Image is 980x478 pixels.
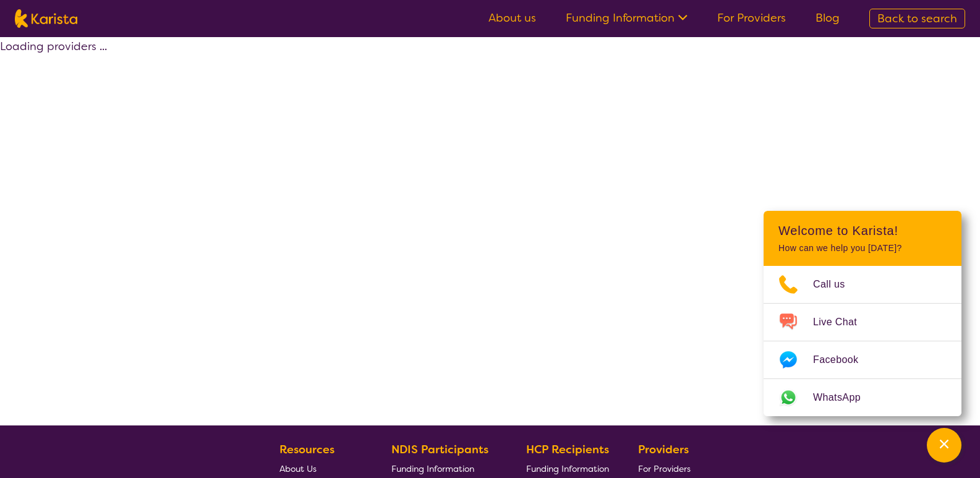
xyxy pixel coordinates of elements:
h2: Welcome to Karista! [778,223,947,238]
a: Funding Information [566,11,688,25]
a: Web link opens in a new tab. [764,379,961,416]
span: About Us [279,463,317,474]
b: Resources [279,442,334,457]
a: Funding Information [391,459,498,478]
a: About us [488,11,536,25]
img: Karista logo [15,9,77,28]
span: Live Chat [813,313,872,331]
div: Channel Menu [764,211,961,416]
span: Call us [813,275,860,294]
button: Channel Menu [927,428,961,463]
span: Funding Information [526,463,609,474]
b: HCP Recipients [526,442,609,457]
p: How can we help you [DATE]? [778,243,947,254]
b: NDIS Participants [391,442,488,457]
b: Providers [638,442,689,457]
a: Blog [816,11,840,25]
a: For Providers [638,459,696,478]
a: Back to search [869,9,965,28]
a: Funding Information [526,459,609,478]
ul: Choose channel [764,266,961,416]
span: Back to search [877,11,957,26]
span: WhatsApp [813,388,876,407]
span: Facebook [813,351,873,369]
a: For Providers [717,11,786,25]
span: For Providers [638,463,691,474]
a: About Us [279,459,362,478]
span: Funding Information [391,463,474,474]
